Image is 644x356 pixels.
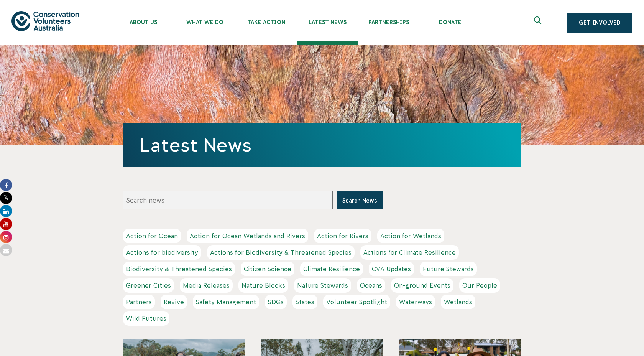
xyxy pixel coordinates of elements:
a: Biodiversity & Threatened Species [123,262,235,276]
span: About Us [113,19,174,25]
a: On-ground Events [391,278,453,293]
a: Wild Futures [123,311,169,326]
a: CVA Updates [369,262,414,276]
img: logo.svg [11,11,79,31]
a: Future Stewards [420,262,477,276]
a: Nature Blocks [238,278,288,293]
a: Actions for biodiversity [123,245,201,260]
span: Take Action [235,19,297,25]
a: Our People [459,278,500,293]
button: Search News [337,191,383,209]
a: Action for Wetlands [377,229,444,243]
a: Action for Ocean Wetlands and Rivers [187,229,308,243]
input: Search news [123,191,333,209]
span: Donate [419,19,481,25]
a: Greener Cities [123,278,174,293]
a: Safety Management [193,295,259,309]
a: Wetlands [441,295,475,309]
a: Action for Ocean [123,229,181,243]
a: Latest News [140,135,251,155]
span: Partnerships [358,19,419,25]
button: Expand search box Close search box [529,13,548,32]
a: Get Involved [567,13,632,33]
a: Action for Rivers [314,229,371,243]
a: Waterways [396,295,435,309]
a: Revive [161,295,187,309]
a: Nature Stewards [294,278,351,293]
a: States [292,295,317,309]
span: Expand search box [534,16,544,29]
span: What We Do [174,19,235,25]
a: SDGs [265,295,287,309]
a: Citizen Science [241,262,294,276]
a: Climate Resilience [300,262,363,276]
a: Media Releases [180,278,233,293]
a: Oceans [357,278,385,293]
a: Volunteer Spotlight [323,295,390,309]
a: Actions for Climate Resilience [360,245,459,260]
a: Actions for Biodiversity & Threatened Species [207,245,355,260]
span: Latest News [297,19,358,25]
a: Partners [123,295,155,309]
